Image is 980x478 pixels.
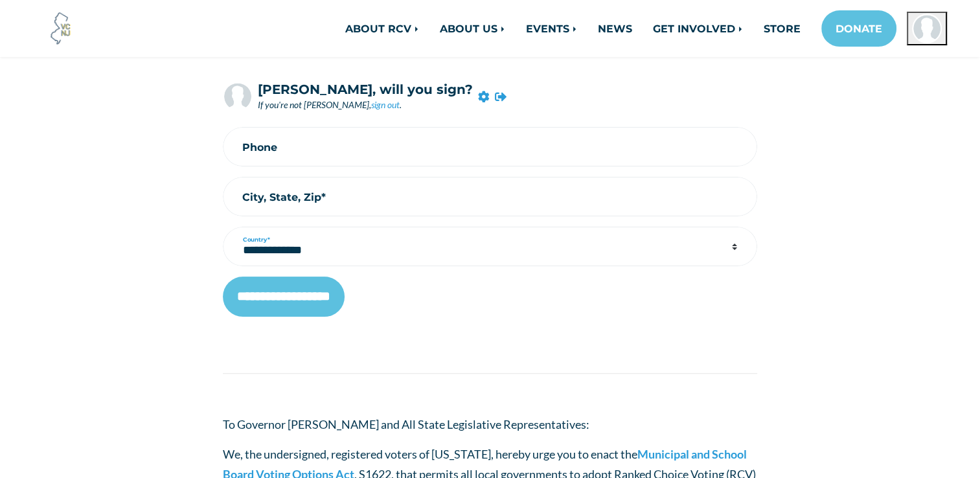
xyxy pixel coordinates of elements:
h5: [PERSON_NAME], will you sign? [258,82,473,98]
a: GET INVOLVED [643,16,753,41]
a: ABOUT RCV [335,16,429,41]
a: ABOUT US [429,16,516,41]
a: STORE [753,16,811,41]
nav: Main navigation [223,10,947,47]
a: sign out [371,99,400,110]
img: Karin Fiore [223,82,253,111]
i: If you're not [PERSON_NAME], . [258,99,402,110]
img: Voter Choice NJ [43,11,78,46]
button: Open profile menu for Karin Fiore [907,12,947,45]
img: Karin Fiore [912,14,942,43]
a: DONATE [821,10,896,47]
a: NEWS [587,16,643,41]
span: To Governor [PERSON_NAME] and All State Legislative Representatives: [223,417,589,431]
span: Sign the Petition [DATE] and be part of making [US_STATE]’s elections fairer and more inclusive o... [223,25,724,60]
a: EVENTS [516,16,587,41]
